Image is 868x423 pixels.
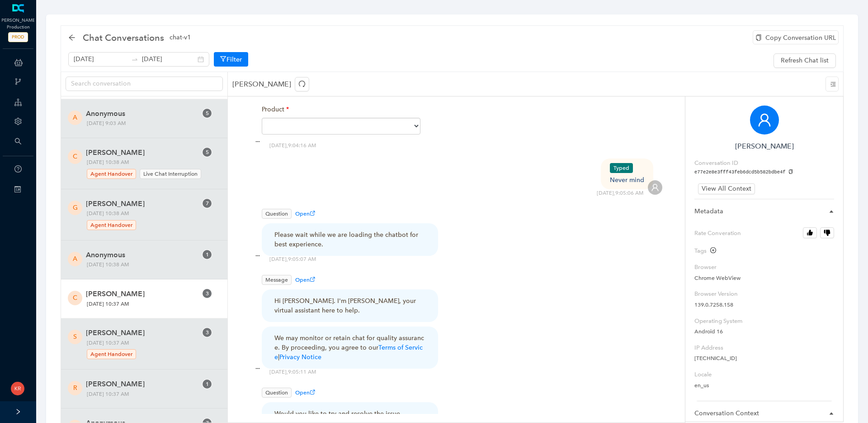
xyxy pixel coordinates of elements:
span: [DATE] 10:38 AM [84,260,214,269]
p: Chrome WebView [694,274,834,283]
span: Chat Conversations [83,30,164,45]
span: Conversation Context [694,409,823,418]
a: Terms of Service [274,344,423,361]
input: Search conversation [71,79,210,89]
label: Locale [694,370,834,379]
span: [DATE] 10:37 AM [84,299,214,309]
span: caret-right [829,411,834,416]
span: arrow-left [68,34,75,41]
label: Operating System [694,317,834,326]
img: chat-bubble.svg [251,362,264,376]
div: [DATE] , 9:05:07 AM [269,255,316,263]
button: Rate Converation [820,227,834,238]
span: 3 [206,329,209,336]
div: Conversation Context [694,409,834,422]
span: [PERSON_NAME] [86,288,197,299]
span: plus-circle [710,247,716,253]
div: [DATE] , 9:05:06 AM [597,189,643,197]
span: [DATE] 10:37 AM [84,338,214,360]
label: Browser [694,263,834,272]
span: Typed [610,163,633,173]
span: setting [14,118,22,125]
span: user [651,183,659,192]
sup: 7 [203,199,212,208]
span: G [73,203,78,213]
p: Android 16 [694,327,834,336]
span: menu-unfold [830,82,836,87]
span: Agent Handover [87,220,136,230]
span: 3 [206,290,209,297]
span: Question [262,209,292,219]
input: Start date [74,54,127,64]
h6: [PERSON_NAME] [694,142,834,150]
sup: 3 [203,328,212,337]
span: S [73,332,77,342]
span: Agent Handover [87,169,136,179]
div: Tags [694,246,716,255]
span: 1 [206,381,209,387]
span: | [278,353,279,361]
label: Rate Converation [694,227,834,239]
button: Rate Converation [803,227,817,238]
sup: 3 [203,289,212,298]
p: en_us [694,381,834,390]
span: Open [295,389,315,396]
span: [DATE] 10:38 AM [84,158,214,179]
span: Live Chat Interruption [140,169,201,179]
span: chat-v1 [170,33,191,43]
span: [DATE] 10:37 AM [84,389,214,399]
sup: 5 [203,148,212,157]
span: Metadata [694,207,823,216]
div: [DATE] , 9:05:11 AM [269,368,316,376]
button: View All Context [698,183,755,194]
p: 139.0.7258.158 [694,301,834,309]
span: caret-right [829,209,834,214]
span: [PERSON_NAME] [86,379,197,389]
span: Question [262,388,292,398]
div: Please wait while we are loading the chatbot for best experience. [274,230,425,249]
span: redo [298,80,306,87]
label: Browser Version [694,289,834,298]
span: Open [295,211,315,217]
span: to [131,56,138,63]
span: View All Context [702,184,751,194]
span: A [73,254,77,264]
img: chat-bubble.svg [251,135,264,149]
span: Anonymous [86,250,197,260]
label: IP Address [694,343,834,352]
img: 02910a6a21756245b6becafea9e26043 [11,382,24,395]
span: copy [755,34,762,41]
span: R [73,383,77,393]
span: Agent Handover [87,349,136,359]
span: c [73,152,77,162]
span: Refresh Chat list [781,56,829,66]
span: branches [14,78,22,85]
span: question-circle [14,165,22,173]
div: back [68,34,75,42]
span: Open [295,277,315,283]
span: 7 [206,200,209,207]
sup: 1 [203,380,212,389]
span: copy [788,169,793,174]
div: Never mind [610,163,644,185]
span: swap-right [131,56,138,63]
span: 5 [206,149,209,155]
label: Product [262,101,289,118]
span: [PERSON_NAME] [86,327,197,338]
div: Metadata [694,207,834,220]
span: [PERSON_NAME] [86,198,197,209]
span: 1 [206,251,209,258]
span: [PERSON_NAME] [86,147,197,158]
p: [PERSON_NAME] [232,77,313,91]
input: End date [142,54,196,64]
a: Privacy Notice [279,353,321,361]
span: Message [262,275,292,285]
span: Anonymous [86,108,197,119]
span: PROD [8,32,28,42]
pre: e77e2e8e3fff43feb6dcd5b582bdbe4f [694,169,834,176]
span: [DATE] 9:03 AM [84,119,214,128]
label: Conversation ID [694,159,738,168]
span: A [73,113,77,123]
span: 5 [206,110,209,116]
img: chat-bubble.svg [251,250,264,263]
